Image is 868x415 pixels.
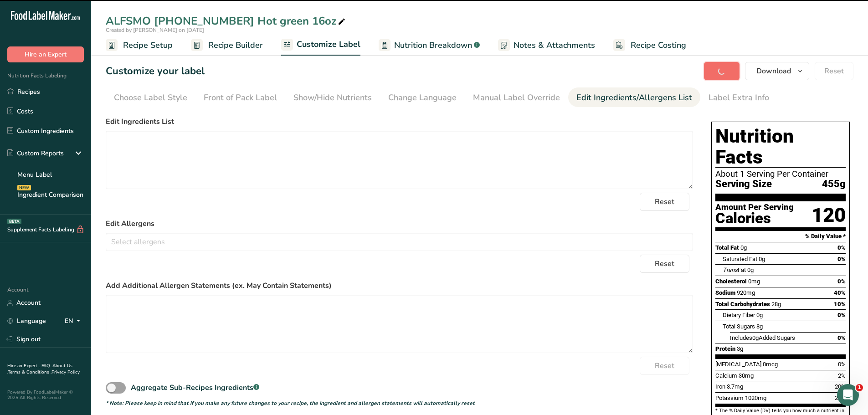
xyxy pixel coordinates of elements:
span: 0g [756,312,763,318]
button: Download [745,62,809,80]
h1: Nutrition Facts [715,126,846,168]
span: Sodium [715,289,735,296]
a: Customize Label [281,34,360,56]
span: 0% [837,256,846,262]
div: Front of Pack Label [204,92,277,104]
button: Reset [815,62,853,80]
span: 1 [856,384,863,391]
input: Select allergens [106,235,693,249]
span: Calcium [715,372,737,379]
div: Calories [715,212,794,225]
section: % Daily Value * [715,231,846,242]
span: Dietary Fiber [723,312,755,318]
span: Protein [715,345,735,352]
div: BETA [7,219,21,224]
span: Recipe Costing [631,39,686,51]
span: 0% [837,278,846,285]
a: Nutrition Breakdown [379,35,480,56]
div: Powered By FoodLabelMaker © 2025 All Rights Reserved [7,389,84,400]
span: Serving Size [715,179,772,190]
div: Choose Label Style [114,92,187,104]
span: Recipe Setup [123,39,173,51]
label: Edit Allergens [106,218,693,229]
span: Total Sugars [723,323,755,330]
span: Iron [715,383,725,390]
span: 455g [822,179,846,190]
a: Privacy Policy [51,369,80,375]
span: 0% [837,312,846,318]
div: Custom Reports [7,149,64,158]
div: Edit Ingredients/Allergens List [576,92,692,104]
span: 0g [752,334,759,341]
span: 10% [834,301,846,307]
span: 2% [838,372,846,379]
div: Aggregate Sub-Recipes Ingredients [131,382,259,393]
span: 0g [759,256,765,262]
a: About Us . [7,363,72,375]
span: Reset [655,196,674,207]
div: Label Extra Info [709,92,769,104]
i: Trans [723,266,738,273]
button: Reset [640,357,689,375]
span: Nutrition Breakdown [394,39,472,51]
span: Reset [655,360,674,371]
span: 0g [747,266,754,273]
span: Total Carbohydrates [715,301,770,307]
span: 20% [835,383,846,390]
span: Notes & Attachments [514,39,595,51]
span: 0mcg [763,361,778,368]
a: Language [7,313,46,329]
span: [MEDICAL_DATA] [715,361,761,368]
div: Manual Label Override [473,92,560,104]
div: ALFSMO [PHONE_NUMBER] Hot green 16oz [106,13,347,29]
span: Total Fat [715,244,739,251]
div: NEW [17,185,31,190]
span: Reset [824,66,844,77]
span: Cholesterol [715,278,747,285]
span: 28g [771,301,781,307]
span: 0mg [748,278,760,285]
div: Show/Hide Nutrients [293,92,372,104]
span: Download [756,66,791,77]
span: 1020mg [745,395,766,401]
span: Created by [PERSON_NAME] on [DATE] [106,26,204,34]
span: 40% [834,289,846,296]
span: Includes Added Sugars [730,334,795,341]
span: 0% [837,334,846,341]
div: 120 [812,203,846,227]
div: Amount Per Serving [715,203,794,212]
span: Reset [655,258,674,269]
span: Recipe Builder [208,39,263,51]
a: Recipe Builder [191,35,263,56]
span: 0% [837,244,846,251]
a: Recipe Setup [106,35,173,56]
div: Change Language [388,92,457,104]
span: Customize Label [297,38,360,51]
span: 30mg [739,372,754,379]
h1: Customize your label [106,64,205,79]
span: Fat [723,266,746,273]
div: EN [65,316,84,327]
span: 3.7mg [727,383,743,390]
a: Recipe Costing [613,35,686,56]
label: Add Additional Allergen Statements (ex. May Contain Statements) [106,280,693,291]
a: FAQ . [41,363,52,369]
button: Reset [640,255,689,273]
label: Edit Ingredients List [106,116,693,127]
span: Potassium [715,395,744,401]
i: * Note: Please keep in mind that if you make any future changes to your recipe, the ingredient an... [106,400,475,407]
span: Saturated Fat [723,256,757,262]
a: Notes & Attachments [498,35,595,56]
span: 8g [756,323,763,330]
span: 0g [740,244,747,251]
a: Hire an Expert . [7,363,40,369]
iframe: Intercom live chat [837,384,859,406]
a: Terms & Conditions . [8,369,51,375]
span: 20% [835,395,846,401]
span: 3g [737,345,743,352]
span: 920mg [737,289,755,296]
div: About 1 Serving Per Container [715,169,846,179]
span: 0% [838,361,846,368]
button: Reset [640,193,689,211]
button: Hire an Expert [7,46,84,62]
